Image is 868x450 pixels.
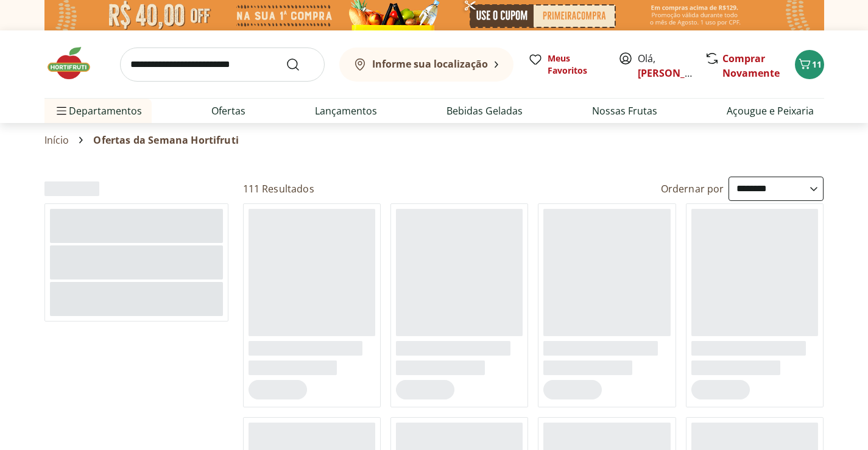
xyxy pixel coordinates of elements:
button: Submit Search [286,57,315,72]
img: Hortifruti [44,45,105,82]
span: Ofertas da Semana Hortifruti [93,135,238,146]
a: Meus Favoritos [528,52,604,77]
button: Carrinho [795,50,824,79]
span: Meus Favoritos [548,52,604,77]
button: Informe sua localização [339,47,513,82]
a: Comprar Novamente [722,52,780,80]
a: Início [44,135,69,146]
label: Ordernar por [661,182,724,195]
h2: 111 Resultados [243,182,314,195]
span: Departamentos [54,96,142,125]
span: 11 [812,58,822,70]
a: Nossas Frutas [592,104,657,118]
a: Bebidas Geladas [446,104,523,118]
span: Olá, [638,51,692,80]
b: Informe sua localização [372,57,488,71]
a: Açougue e Peixaria [727,104,814,118]
a: Lançamentos [315,104,377,118]
button: Menu [54,96,69,125]
a: Ofertas [211,104,245,118]
input: search [120,47,325,82]
a: [PERSON_NAME] [638,66,717,80]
